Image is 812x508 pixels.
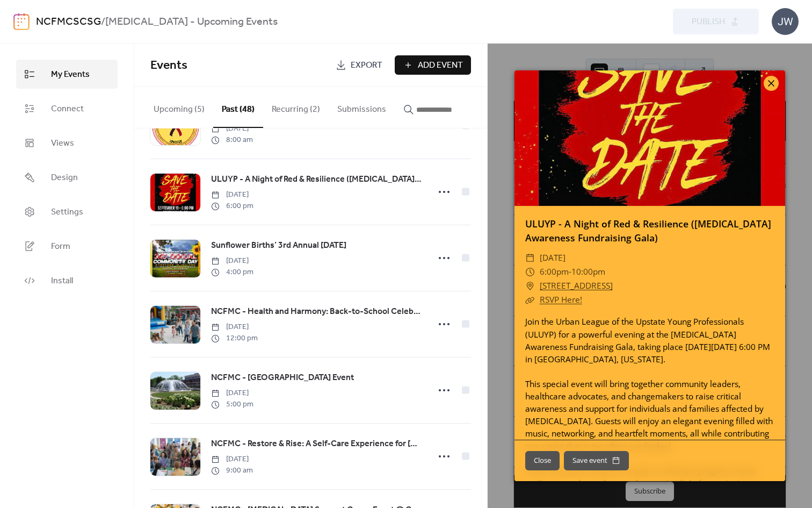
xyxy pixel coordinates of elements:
[525,265,535,279] div: ​
[263,87,329,127] button: Recurring (2)
[211,239,346,252] span: Sunflower Births’ 3rd Annual [DATE]
[540,294,582,305] a: RSVP Here!
[51,275,73,288] span: Install
[51,103,84,116] span: Connect
[525,217,771,244] a: ULUYP - A Night of Red & Resilience ([MEDICAL_DATA] Awareness Fundraising Gala)
[211,239,346,253] a: Sunflower Births’ 3rd Annual [DATE]
[36,12,101,32] a: NCFMCSCSG
[211,305,423,318] span: NCFMC - Health and Harmony: Back-to-School Celebration Event ([GEOGRAPHIC_DATA])
[51,206,83,219] span: Settings
[418,59,463,72] span: Add Event
[211,201,253,212] span: 6:00 pm
[211,321,258,333] span: [DATE]
[571,266,605,277] span: 10:00pm
[150,54,187,77] span: Events
[525,251,535,265] div: ​
[395,55,471,75] button: Add Event
[16,266,118,295] a: Install
[329,87,395,127] button: Submissions
[145,87,213,127] button: Upcoming (5)
[16,94,118,123] a: Connect
[211,399,253,410] span: 5:00 pm
[211,437,423,451] a: NCFMC - Restore & Rise: A Self-Care Experience for [MEDICAL_DATA] Warriors
[213,87,263,128] button: Past (48)
[540,251,565,265] span: [DATE]
[51,68,90,81] span: My Events
[211,267,253,278] span: 4:00 pm
[211,305,423,319] a: NCFMC - Health and Harmony: Back-to-School Celebration Event ([GEOGRAPHIC_DATA])
[525,451,560,470] button: Close
[211,134,253,146] span: 8:00 am
[772,8,799,35] div: JW
[211,454,253,465] span: [DATE]
[211,189,253,201] span: [DATE]
[211,438,423,450] span: NCFMC - Restore & Rise: A Self-Care Experience for [MEDICAL_DATA] Warriors
[540,266,569,277] span: 6:00pm
[514,316,785,502] div: Join the Urban League of the Upstate Young Professionals (ULUYP) for a powerful evening at the [M...
[211,465,253,476] span: 9:00 am
[564,451,629,470] button: Save event
[525,293,535,307] div: ​
[328,55,390,75] a: Export
[211,371,354,385] a: NCFMC - [GEOGRAPHIC_DATA] Event
[569,266,571,277] span: -
[211,388,253,399] span: [DATE]
[211,123,253,134] span: [DATE]
[540,279,613,293] a: [STREET_ADDRESS]
[101,12,105,32] b: /
[51,240,70,253] span: Form
[16,128,118,158] a: Views
[16,60,118,89] a: My Events
[211,371,354,384] span: NCFMC - [GEOGRAPHIC_DATA] Event
[16,197,118,226] a: Settings
[13,13,30,30] img: logo
[525,279,535,293] div: ​
[351,59,382,72] span: Export
[51,171,78,184] span: Design
[16,232,118,261] a: Form
[211,173,423,187] a: ULUYP - A Night of Red & Resilience ([MEDICAL_DATA] Awareness Fundraising Gala)
[51,137,74,150] span: Views
[16,163,118,192] a: Design
[211,255,253,267] span: [DATE]
[105,12,278,32] b: [MEDICAL_DATA] - Upcoming Events
[211,173,423,186] span: ULUYP - A Night of Red & Resilience ([MEDICAL_DATA] Awareness Fundraising Gala)
[211,333,258,344] span: 12:00 pm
